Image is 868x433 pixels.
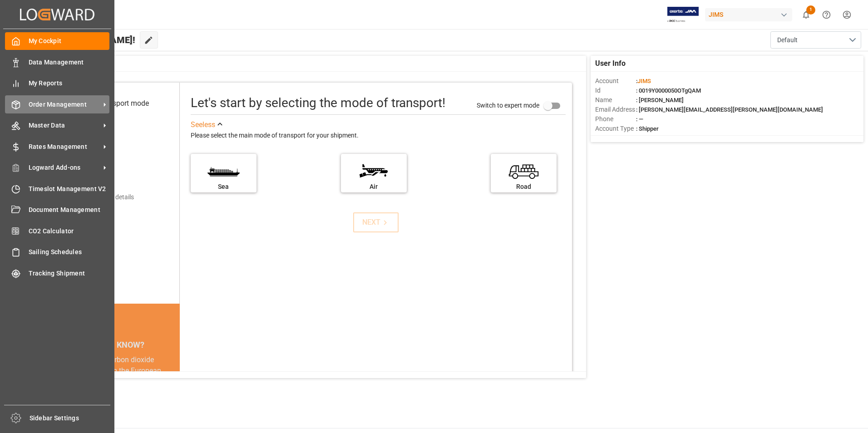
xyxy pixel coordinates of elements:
[636,116,643,123] span: : —
[191,130,566,141] div: Please select the main mode of transport for your shipment.
[595,95,636,105] span: Name
[816,5,837,25] button: Help Center
[5,74,109,92] a: My Reports
[195,182,252,192] div: Sea
[595,86,636,95] span: Id
[595,114,636,124] span: Phone
[353,212,399,232] button: NEXT
[29,121,100,130] span: Master Data
[777,35,798,45] span: Default
[5,53,109,71] a: Data Management
[595,124,636,133] span: Account Type
[495,182,552,192] div: Road
[29,79,110,88] span: My Reports
[29,58,110,67] span: Data Management
[5,243,109,261] a: Sailing Schedules
[636,87,701,94] span: : 0019Y0000050OTgQAM
[5,180,109,197] a: Timeslot Management V2
[5,201,109,219] a: Document Management
[796,5,816,25] button: show 1 new notifications
[191,119,215,130] div: See less
[667,7,699,23] img: Exertis%20JAM%20-%20Email%20Logo.jpg_1722504956.jpg
[637,78,651,84] span: JIMS
[5,32,109,50] a: My Cockpit
[345,182,402,192] div: Air
[77,192,134,202] div: Add shipping details
[29,184,110,194] span: Timeslot Management V2
[5,222,109,240] a: CO2 Calculator
[29,247,110,257] span: Sailing Schedules
[167,354,180,409] button: next slide / item
[29,36,110,46] span: My Cockpit
[191,93,445,113] div: Let's start by selecting the mode of transport!
[5,264,109,282] a: Tracking Shipment
[595,76,636,86] span: Account
[595,105,636,114] span: Email Address
[705,8,792,21] div: JIMS
[30,413,111,423] span: Sidebar Settings
[29,205,110,215] span: Document Management
[595,58,626,69] span: User Info
[362,217,390,228] div: NEXT
[477,101,539,108] span: Switch to expert mode
[29,226,110,236] span: CO2 Calculator
[38,31,135,49] span: Hello [PERSON_NAME]!
[29,142,100,152] span: Rates Management
[29,163,100,172] span: Logward Add-ons
[636,97,684,103] span: : [PERSON_NAME]
[806,5,815,15] span: 1
[770,31,861,49] button: open menu
[705,6,796,23] button: JIMS
[636,78,651,84] span: :
[29,100,100,109] span: Order Management
[636,125,659,132] span: : Shipper
[636,106,823,113] span: : [PERSON_NAME][EMAIL_ADDRESS][PERSON_NAME][DOMAIN_NAME]
[29,269,110,278] span: Tracking Shipment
